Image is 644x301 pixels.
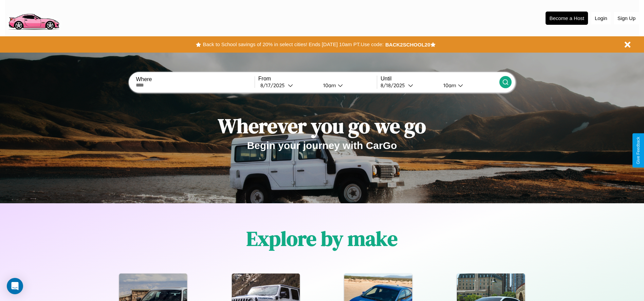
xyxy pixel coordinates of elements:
[320,82,338,89] div: 10am
[258,76,377,82] label: From
[7,278,23,294] div: Open Intercom Messenger
[381,82,408,89] div: 8 / 18 / 2025
[260,82,288,89] div: 8 / 17 / 2025
[246,225,398,252] h1: Explore by make
[385,42,430,48] b: BACK2SCHOOL20
[636,137,641,164] div: Give Feedback
[440,82,458,89] div: 10am
[591,12,611,24] button: Login
[5,3,62,32] img: logo
[201,40,385,49] button: Back to School savings of 20% in select cities! Ends [DATE] 10am PT.Use code:
[614,12,639,24] button: Sign Up
[318,82,377,89] button: 10am
[546,12,588,25] button: Become a Host
[258,82,318,89] button: 8/17/2025
[438,82,499,89] button: 10am
[381,76,499,82] label: Until
[136,76,254,82] label: Where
